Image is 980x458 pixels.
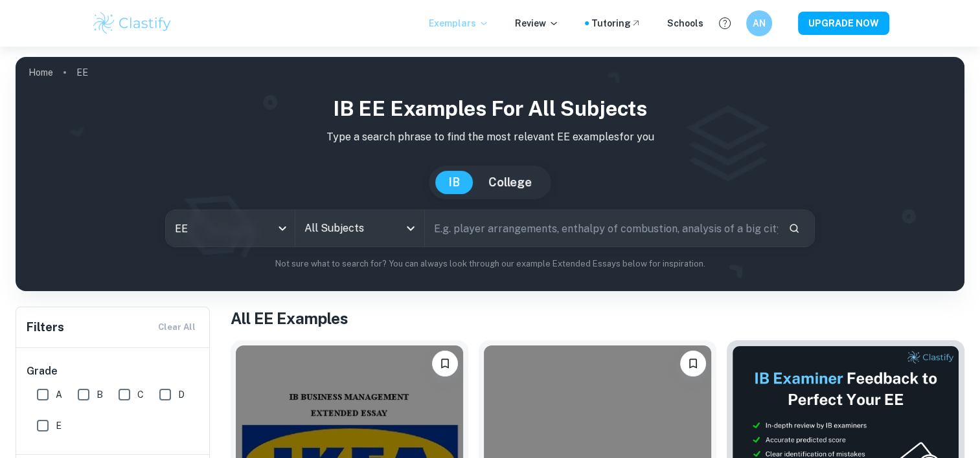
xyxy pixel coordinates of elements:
[26,129,954,145] p: Type a search phrase to find the most relevant EE examples for you
[475,171,545,194] button: College
[425,210,778,246] input: E.g. player arrangements, enthalpy of combustion, analysis of a big city...
[783,217,805,239] button: Search
[137,387,144,402] span: C
[76,65,88,80] p: EE
[429,16,489,30] p: Exemplars
[515,16,559,30] p: Review
[714,12,736,34] button: Help and Feedback
[680,351,706,376] button: Bookmark
[26,93,954,124] h1: IB EE examples for all subjects
[402,219,420,237] button: Open
[56,419,62,433] span: E
[591,16,641,30] a: Tutoring
[27,318,64,336] h6: Filters
[667,16,703,30] a: Schools
[432,351,458,376] button: Bookmark
[26,257,954,270] p: Not sure what to search for? You can always look through our example Extended Essays below for in...
[27,364,200,379] h6: Grade
[751,16,766,30] h6: AN
[798,12,889,35] button: UPGRADE NOW
[56,387,62,402] span: A
[435,171,473,194] button: IB
[746,10,772,36] button: AN
[16,57,964,291] img: profile cover
[231,307,964,330] h1: All EE Examples
[166,210,295,246] div: EE
[178,387,185,402] span: D
[91,10,174,36] img: Clastify logo
[97,387,103,402] span: B
[28,63,53,82] a: Home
